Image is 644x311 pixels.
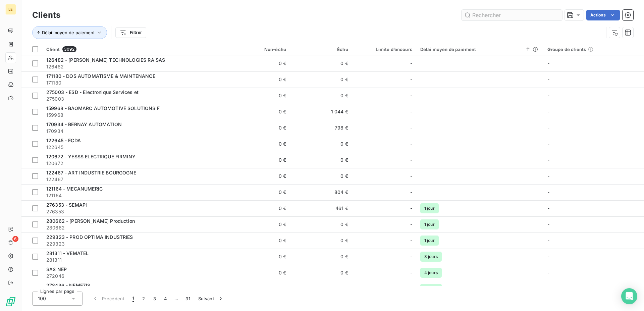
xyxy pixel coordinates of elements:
td: 461 € [290,200,352,216]
span: 171180 [46,80,224,86]
span: 120672 [46,160,224,167]
span: - [410,205,412,212]
span: - [410,189,412,196]
div: LE [5,4,16,15]
span: 122645 - ECDA [46,138,81,143]
button: 31 [181,292,194,306]
button: 1 [128,292,138,306]
td: 0 € [290,55,352,71]
button: 2 [138,292,149,306]
span: 275003 - ESD - Electronique Services et [46,89,139,95]
span: - [547,270,549,275]
span: - [547,93,549,98]
button: Suivant [194,292,228,306]
td: 0 € [228,55,290,71]
span: - [410,269,412,276]
span: Groupe de clients [547,47,586,52]
span: Délai moyen de paiement [42,30,95,35]
span: 126482 - [PERSON_NAME] TECHNOLOGIES RA SAS [46,57,165,63]
span: SAS NEP [46,266,67,272]
span: 1 jour [420,236,439,246]
td: 0 € [228,216,290,232]
span: - [547,173,549,179]
span: - [547,60,549,66]
span: 278436 - NEMEZIS [46,282,90,288]
span: - [410,253,412,260]
img: Logo LeanPay [5,296,16,307]
td: 0 € [228,232,290,249]
td: 0 € [290,232,352,249]
td: 0 € [290,281,352,297]
td: 0 € [228,88,290,104]
span: - [547,221,549,227]
span: - [547,141,549,147]
span: - [410,76,412,83]
span: 272046 [46,273,224,279]
td: 0 € [228,249,290,265]
td: 0 € [290,216,352,232]
span: - [410,108,412,115]
div: Open Intercom Messenger [621,288,637,304]
td: 0 € [228,152,290,168]
td: 0 € [228,120,290,136]
span: 159968 - BAOMARC AUTOMOTIVE SOLUTIONS F [46,105,160,111]
span: - [410,173,412,179]
span: Client [46,47,60,52]
h3: Clients [32,9,60,21]
span: 170934 [46,128,224,135]
span: - [410,92,412,99]
td: 0 € [228,104,290,120]
td: 0 € [228,184,290,200]
span: 280662 [46,224,224,231]
span: 171180 - DOS AUTOMATISME & MAINTENANCE [46,73,155,79]
span: 275003 [46,96,224,102]
td: 0 € [228,168,290,184]
span: 281311 - VEMATEL [46,250,89,256]
td: 798 € [290,120,352,136]
button: 4 [160,292,171,306]
span: 170934 - BERNAY AUTOMATION [46,121,122,127]
td: 0 € [228,281,290,297]
span: - [547,238,549,243]
span: - [410,286,412,292]
span: 1 jour [420,219,439,229]
span: - [547,254,549,259]
span: - [410,237,412,244]
span: 229323 - PROD OPTIMA INDUSTRIES [46,234,133,240]
button: Précédent [88,292,128,306]
span: 122467 - ART INDUSTRIE BOURGOGNE [46,170,136,175]
span: 4 jours [420,268,442,278]
td: 0 € [228,265,290,281]
span: 1 jour [420,203,439,213]
span: 120672 - YESSS ELECTRIQUE FIRMINY [46,154,136,159]
td: 0 € [228,200,290,216]
td: 0 € [290,265,352,281]
button: Filtrer [115,27,146,38]
span: 276353 [46,208,224,215]
input: Rechercher [462,10,562,20]
span: 280662 - [PERSON_NAME] Production [46,218,135,224]
span: 229323 [46,241,224,247]
span: - [410,157,412,163]
div: Délai moyen de paiement [420,47,539,52]
span: 122467 [46,176,224,183]
div: Limite d’encours [356,47,412,52]
button: Délai moyen de paiement [32,26,107,39]
button: Actions [586,10,620,20]
td: 0 € [228,71,290,88]
span: - [410,124,412,131]
span: - [547,76,549,82]
span: - [547,189,549,195]
span: - [410,141,412,147]
span: 281311 [46,257,224,263]
span: - [547,157,549,163]
span: 1 [132,295,134,302]
td: 1 044 € [290,104,352,120]
span: … [171,293,181,304]
td: 0 € [290,136,352,152]
td: 0 € [290,71,352,88]
td: 804 € [290,184,352,200]
td: 0 € [290,249,352,265]
span: - [547,109,549,114]
td: 0 € [290,152,352,168]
